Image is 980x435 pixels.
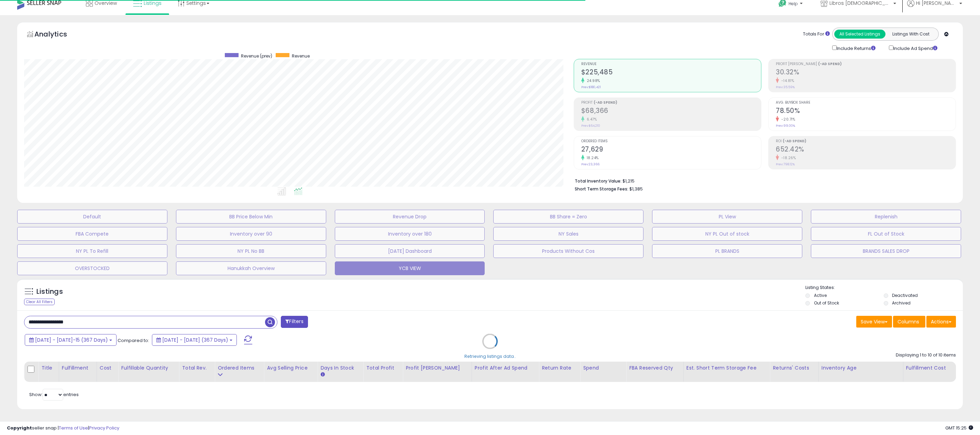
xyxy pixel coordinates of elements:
div: Include Ad Spend [884,44,948,52]
button: PL View [652,210,802,224]
span: Profit [PERSON_NAME] [776,62,956,66]
button: Inventory over 90 [176,227,326,241]
span: Avg. Buybox Share [776,101,956,105]
small: 24.98% [584,78,600,83]
button: Revenue Drop [335,210,485,224]
div: seller snap | | [7,425,119,432]
button: Listings With Cost [885,30,936,39]
small: 18.24% [584,155,599,160]
span: Ordered Items [581,139,761,143]
span: ROI [776,139,956,143]
button: PL BRANDS [652,244,802,258]
h2: $225,485 [581,68,761,77]
h2: 27,629 [581,145,761,155]
button: BRANDS SALES DROP [811,244,961,258]
div: Retrieving listings data.. [464,353,516,360]
button: NY PL Out of stock [652,227,802,241]
small: 6.47% [584,117,597,122]
li: $1,215 [575,176,951,185]
button: Inventory over 180 [335,227,485,241]
span: 2025-08-15 15:25 GMT [945,425,973,431]
button: Hanukkah Overview [176,261,326,275]
span: Help [789,1,798,7]
span: Profit [581,101,761,105]
h2: 30.32% [776,68,956,77]
b: (-Ad Spend) [818,61,842,66]
span: Revenue (prev) [241,53,272,59]
button: NY PL To Refill [17,244,167,258]
h5: Analytics [34,29,80,41]
small: -18.26% [779,155,796,160]
small: -20.71% [779,117,795,122]
span: $1,385 [629,186,643,192]
button: Products Without Cos [493,244,643,258]
div: Totals For [803,31,830,38]
div: Include Returns [827,44,884,52]
button: BB Price Below Min [176,210,326,224]
a: Privacy Policy [89,425,119,431]
button: OVERSTOCKED [17,261,167,275]
button: All Selected Listings [834,30,885,39]
small: -14.81% [779,78,794,83]
h2: 652.42% [776,145,956,155]
span: Revenue [292,53,310,59]
b: Short Term Storage Fees: [575,186,628,192]
small: Prev: 35.59% [776,85,795,89]
button: Replenish [811,210,961,224]
small: Prev: 23,366 [581,162,599,166]
button: YCB VIEW [335,261,485,275]
a: Terms of Use [59,425,88,431]
button: NY PL No BB [176,244,326,258]
span: Revenue [581,62,761,66]
b: (-Ad Spend) [594,100,617,105]
small: Prev: 99.00% [776,124,795,128]
h2: 78.50% [776,107,956,116]
strong: Copyright [7,425,32,431]
b: Total Inventory Value: [575,178,621,184]
button: FBA Compete [17,227,167,241]
small: Prev: $64,210 [581,124,600,128]
small: Prev: 798.12% [776,162,795,166]
button: Default [17,210,167,224]
button: FL Out of Stock [811,227,961,241]
button: NY Sales [493,227,643,241]
b: (-Ad Spend) [783,138,806,144]
h2: $68,366 [581,107,761,116]
small: Prev: $180,421 [581,85,601,89]
button: [DATE] Dashboard [335,244,485,258]
button: BB Share = Zero [493,210,643,224]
